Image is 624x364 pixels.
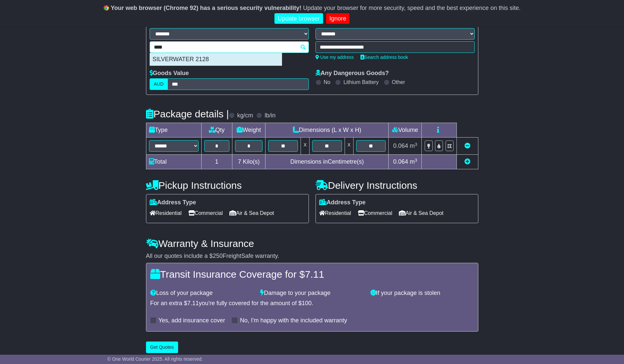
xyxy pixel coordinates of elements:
span: 0.064 [393,142,408,149]
span: Air & Sea Depot [399,208,444,218]
label: Yes, add insurance cover [159,317,225,324]
label: AUD [150,78,168,90]
div: All our quotes include a $ FreightSafe warranty. [146,253,478,260]
td: 1 [201,155,232,169]
label: lb/in [264,112,275,119]
span: 7 [238,158,241,165]
label: Goods Value [150,70,189,77]
span: 7.11 [305,269,324,280]
div: If your package is stolen [367,290,477,297]
span: Residential [150,208,182,218]
span: 0.064 [393,158,408,165]
span: Commercial [188,208,223,218]
h4: Package details | [146,108,229,119]
label: No [324,79,330,85]
a: Ignore [326,13,350,24]
td: Dimensions (L x W x H) [265,123,389,138]
label: No, I'm happy with the included warranty [240,317,347,324]
span: 100 [302,300,312,306]
td: Weight [232,123,265,138]
h4: Pickup Instructions [146,180,309,191]
label: Other [392,79,405,85]
label: Any Dangerous Goods? [315,70,389,77]
td: Volume [389,123,422,138]
span: © One World Courier 2025. All rights reserved. [107,356,203,362]
typeahead: Please provide city [150,41,309,53]
a: Remove this item [464,142,470,149]
td: x [301,138,310,155]
a: Add new item [464,158,470,165]
div: Damage to your package [257,290,367,297]
button: Get Quotes [146,342,178,353]
span: m [410,158,417,165]
td: Total [146,155,201,169]
span: Commercial [358,208,392,218]
td: x [345,138,353,155]
div: For an extra $ you're fully covered for the amount of $ . [150,300,474,307]
span: Residential [319,208,351,218]
sup: 3 [415,142,417,147]
td: Qty [201,123,232,138]
label: Address Type [319,199,366,206]
span: m [410,142,417,149]
label: Lithium Battery [343,79,379,85]
h4: Delivery Instructions [315,180,478,191]
span: 250 [213,253,223,259]
a: Update browser [274,13,323,24]
div: Loss of your package [147,290,257,297]
span: Air & Sea Depot [229,208,274,218]
td: Kilo(s) [232,155,265,169]
td: Dimensions in Centimetre(s) [265,155,389,169]
h4: Warranty & Insurance [146,238,478,249]
div: SILVERWATER 2128 [150,53,282,66]
span: Update your browser for more security, speed and the best experience on this site. [303,5,520,11]
a: Use my address [315,55,354,60]
label: Address Type [150,199,196,206]
span: 7.11 [187,300,199,306]
td: Type [146,123,201,138]
label: kg/cm [237,112,253,119]
sup: 3 [415,158,417,163]
b: Your web browser (Chrome 92) has a serious security vulnerability! [111,5,302,11]
h4: Transit Insurance Coverage for $ [150,269,474,280]
a: Search address book [360,55,408,60]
